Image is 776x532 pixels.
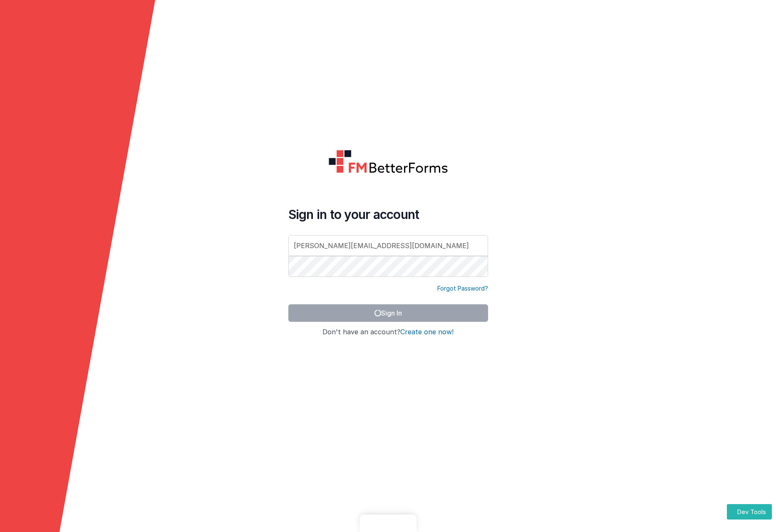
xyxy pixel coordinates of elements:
button: Sign In [288,304,488,322]
iframe: Marker.io feedback button [359,515,417,532]
button: Dev Tools [727,504,772,520]
h4: Sign in to your account [288,207,488,222]
a: Forgot Password? [437,284,488,293]
h4: Don't have an account? [288,328,488,336]
button: Create one now! [400,328,454,336]
input: Email Address [288,235,488,256]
